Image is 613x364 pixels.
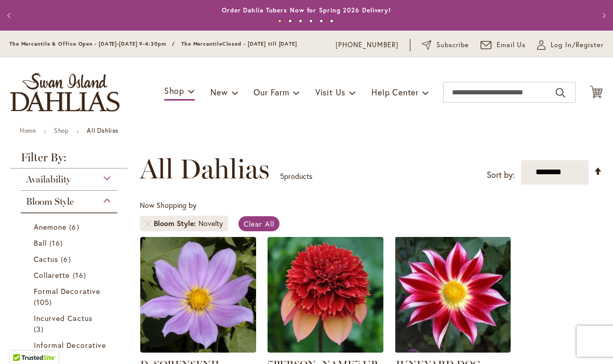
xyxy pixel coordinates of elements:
span: Bloom Style [26,196,74,207]
button: 6 of 6 [330,19,334,23]
button: 2 of 6 [288,19,292,23]
span: Ball [34,238,47,248]
button: Next [592,5,613,26]
a: Cactus 6 [34,254,107,264]
a: Email Us [481,40,526,50]
span: Closed - [DATE] till [DATE] [222,40,297,47]
span: 118 [34,351,54,361]
span: 6 [61,254,73,264]
a: Order Dahlia Tubers Now for Spring 2026 Delivery! [222,6,391,14]
button: 3 of 6 [299,19,302,23]
span: Email Us [497,40,526,50]
a: Log In/Register [537,40,604,50]
span: Incurved Cactus [34,313,92,323]
a: GITTY UP [268,345,383,355]
span: 5 [280,171,284,181]
div: Novelty [198,218,223,229]
a: store logo [10,73,119,111]
span: Cactus [34,254,58,264]
button: 4 of 6 [309,19,313,23]
span: Subscribe [436,40,469,50]
span: Now Shopping by [140,200,196,210]
span: Shop [164,85,184,96]
button: 5 of 6 [319,19,323,23]
strong: All Dahlias [87,127,118,134]
p: products [280,168,312,185]
span: The Mercantile & Office Open - [DATE]-[DATE] 9-4:30pm / The Mercantile [9,40,222,47]
strong: Filter By: [10,152,128,169]
span: Bloom Style [154,218,198,229]
a: Ball 16 [34,237,107,248]
span: Collarette [34,270,70,280]
img: GITTY UP [268,237,383,353]
span: Informal Decorative [34,340,106,350]
span: Clear All [244,219,274,229]
a: Home [20,127,36,134]
button: 1 of 6 [278,19,282,23]
a: Subscribe [422,40,469,50]
a: Anemone 6 [34,221,107,232]
a: [PHONE_NUMBER] [336,40,398,50]
a: Shop [54,127,69,134]
iframe: Launch Accessibility Center [8,327,37,356]
span: 16 [73,270,89,281]
a: Collarette 16 [34,270,107,281]
span: 105 [34,297,55,307]
span: Log In/Register [551,40,604,50]
span: 16 [49,237,65,248]
span: Our Farm [254,87,289,97]
img: JUNKYARD DOG [395,237,511,353]
span: All Dahlias [140,153,270,185]
a: JUNKYARD DOG [395,345,511,355]
a: Incurved Cactus 3 [34,313,107,334]
a: D. SORENSENII [140,345,256,355]
span: Formal Decorative [34,286,100,296]
span: Visit Us [315,87,345,97]
span: New [210,87,228,97]
img: D. SORENSENII [140,237,256,353]
span: Availability [26,174,71,185]
a: Informal Decorative 118 [34,340,107,361]
a: Formal Decorative 105 [34,286,107,307]
span: 3 [34,324,46,334]
a: Remove Bloom Style Novelty [145,220,151,227]
span: Anemone [34,222,66,232]
a: Clear All [238,216,279,231]
span: Help Center [371,87,419,97]
span: 6 [69,221,82,232]
label: Sort by: [487,165,515,185]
